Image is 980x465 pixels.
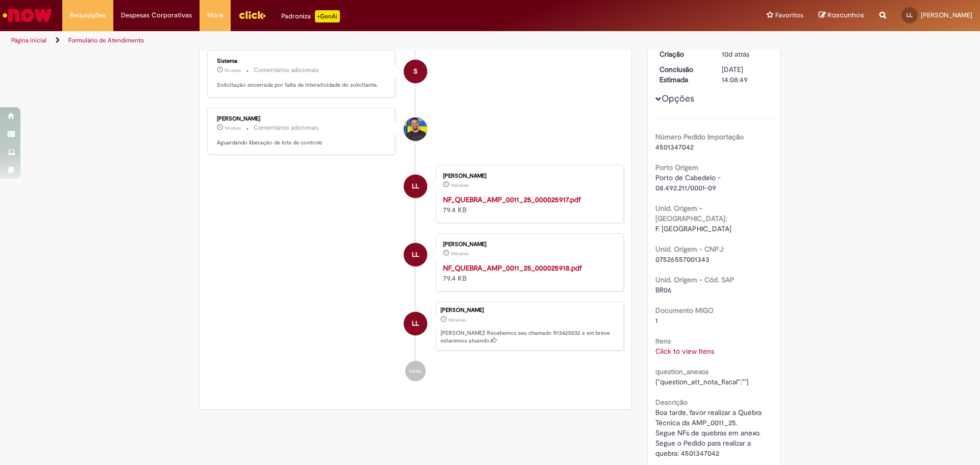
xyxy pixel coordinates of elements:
[254,66,319,75] small: Comentários adicionais
[404,60,427,83] div: System
[448,317,466,323] span: 10d atrás
[225,125,241,131] span: 9d atrás
[827,10,864,20] span: Rascunhos
[655,132,744,141] b: Número Pedido Importação
[412,242,419,267] span: LL
[722,64,769,85] div: [DATE] 14:08:49
[443,241,613,248] div: [PERSON_NAME]
[655,204,727,223] b: Unid. Origem - [GEOGRAPHIC_DATA]:
[443,173,613,179] div: [PERSON_NAME]
[413,59,418,84] span: S
[404,312,427,335] div: Leonardo Ely Lauffer
[655,244,724,254] b: Unid. Origem - CNPJ:
[404,117,427,141] div: André Junior
[440,329,618,345] p: [PERSON_NAME]! Recebemos seu chamado R13425032 e em breve estaremos atuando.
[1,5,54,26] img: ServiceNow
[238,7,266,22] img: click_logo_yellow_360x200.png
[412,174,419,199] span: LL
[655,275,734,284] b: Unid. Origem - Cód. SAP
[443,263,582,273] a: NF_QUEBRA_AMP_0011_25_000025918.pdf
[451,251,469,257] time: 18/08/2025 14:08:40
[655,398,688,407] b: Descrição
[655,367,708,376] b: question_anexos
[655,173,723,192] span: Porto de Cabedelo - 08.492.211/0001-09
[8,31,646,50] ul: Trilhas de página
[655,336,671,346] b: Itens
[281,10,340,22] div: Padroniza
[217,58,387,64] div: Sistema
[722,49,769,59] div: 18/08/2025 14:08:46
[655,316,658,325] span: 1
[404,243,427,266] div: Leonardo Ely Lauffer
[906,12,913,18] span: LL
[254,124,319,132] small: Comentários adicionais
[775,10,803,20] span: Favoritos
[440,307,618,313] div: [PERSON_NAME]
[207,10,223,20] span: More
[655,347,714,356] a: Click to view Itens
[655,163,698,172] b: Porto Origem
[655,285,672,295] span: BR06
[225,67,241,74] time: 28/08/2025 09:13:21
[70,10,106,20] span: Requisições
[412,311,419,336] span: LL
[443,263,613,283] div: 79.4 KB
[655,142,694,152] span: 4501347042
[451,251,469,257] span: 10d atrás
[225,67,241,74] span: 5h atrás
[217,116,387,122] div: [PERSON_NAME]
[448,317,466,323] time: 18/08/2025 14:08:46
[921,11,972,19] span: [PERSON_NAME]
[652,64,715,85] dt: Conclusão Estimada
[217,81,387,89] p: Solicitação encerrada por falta de interatividade do solicitante.
[207,302,624,351] li: Leonardo Ely Lauffer
[68,36,144,44] a: Formulário de Atendimento
[315,10,340,22] p: +GenAi
[207,40,624,391] ul: Histórico de tíquete
[121,10,192,20] span: Despesas Corporativas
[655,377,749,386] span: {"question_att_nota_fiscal":""}
[404,175,427,198] div: Leonardo Ely Lauffer
[722,50,749,59] span: 10d atrás
[655,408,764,458] span: Boa tarde, favor realizar a Quebra Técnica da AMP_0011_25. Segue NFs de quebras em anexo. Segue o...
[819,11,864,20] a: Rascunhos
[217,139,387,147] p: Aguardando liberação de lote de controle
[11,36,46,44] a: Página inicial
[451,182,469,188] span: 10d atrás
[451,182,469,188] time: 18/08/2025 14:08:40
[652,49,715,59] dt: Criação
[655,224,731,233] span: F. [GEOGRAPHIC_DATA]
[443,194,613,215] div: 79.4 KB
[443,195,581,204] a: NF_QUEBRA_AMP_0011_25_000025917.pdf
[655,306,714,315] b: Documento MIGO
[655,255,709,264] span: 07526557001343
